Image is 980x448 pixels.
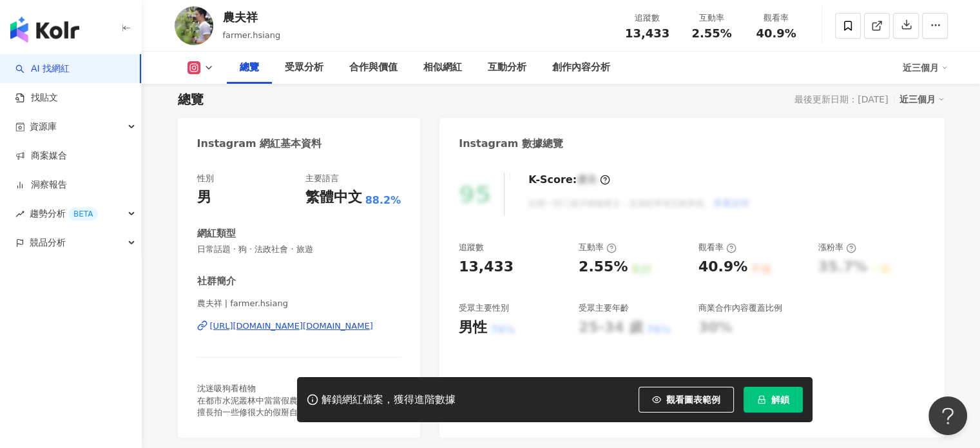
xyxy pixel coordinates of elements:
span: 趨勢分析 [30,199,98,228]
a: 洞察報告 [15,179,67,191]
div: 互動率 [687,12,736,24]
a: 商案媒合 [15,150,67,162]
div: 觀看率 [698,242,736,253]
span: 13,433 [625,26,669,40]
span: 資源庫 [30,112,57,141]
a: [URL][DOMAIN_NAME][DOMAIN_NAME] [197,320,401,332]
div: 追蹤數 [459,242,484,253]
div: 40.9% [698,257,747,277]
div: 性別 [197,173,214,184]
div: 觀看率 [752,12,801,24]
div: 農夫祥 [223,9,281,25]
span: 日常話題 · 狗 · 法政社會 · 旅遊 [197,244,401,255]
div: 社群簡介 [197,275,236,288]
span: 2.55% [691,27,731,40]
div: 2.55% [579,257,628,277]
a: searchAI 找網紅 [15,63,70,75]
span: farmer.hsiang [223,30,281,40]
div: 創作內容分析 [552,60,610,75]
div: 互動分析 [488,60,526,75]
span: lock [757,395,766,404]
div: Instagram 網紅基本資料 [197,137,322,151]
img: KOL Avatar [175,6,213,45]
div: K-Score : [528,173,610,187]
div: 近三個月 [903,57,948,78]
div: 漲粉率 [818,242,856,253]
button: 觀看圖表範例 [639,387,734,413]
span: 競品分析 [30,228,66,257]
div: 近三個月 [899,91,945,108]
div: 男性 [459,318,487,338]
div: 互動率 [579,242,617,253]
div: 追蹤數 [623,12,672,24]
div: 主要語言 [305,173,339,184]
span: 88.2% [365,193,401,208]
div: 總覽 [178,90,204,108]
div: 商業合作內容覆蓋比例 [698,302,782,314]
div: [URL][DOMAIN_NAME][DOMAIN_NAME] [210,320,373,332]
div: BETA [68,208,98,220]
div: 相似網紅 [423,60,462,75]
img: logo [10,17,79,43]
div: 受眾主要性別 [459,302,509,314]
div: 受眾分析 [285,60,323,75]
span: rise [15,209,24,219]
div: 網紅類型 [197,227,236,240]
a: 找貼文 [15,92,58,104]
div: Instagram 數據總覽 [459,137,563,151]
div: 最後更新日期：[DATE] [794,94,888,104]
div: 合作與價值 [349,60,398,75]
span: 40.9% [756,27,796,40]
div: 繁體中文 [305,188,362,208]
span: 觀看圖表範例 [666,394,720,405]
span: 農夫祥 | farmer.hsiang [197,298,401,309]
div: 解鎖網紅檔案，獲得進階數據 [322,393,456,407]
span: 解鎖 [771,394,789,405]
div: 總覽 [240,60,259,75]
button: 解鎖 [744,387,803,413]
div: 男 [197,188,211,208]
div: 13,433 [459,257,514,277]
div: 受眾主要年齡 [579,302,629,314]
